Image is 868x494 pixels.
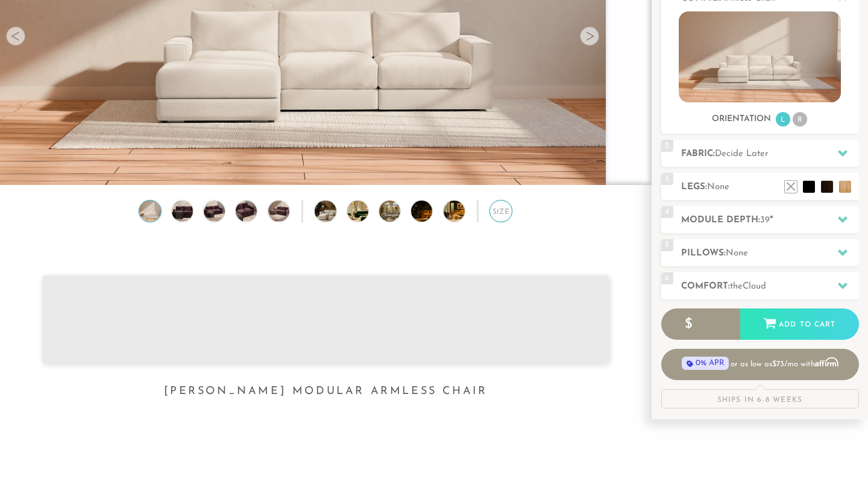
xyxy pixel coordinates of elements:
[137,201,163,222] img: Landon Modular Armless Chair no legs 1
[661,389,859,408] div: Ships in 6-8 Weeks
[817,440,859,485] iframe: Chat
[681,213,859,227] h2: Module Depth: "
[202,201,227,222] img: Landon Modular Armless Chair no legs 3
[772,360,784,368] span: $73
[347,201,385,222] img: DreamSofa Modular Sofa & Sectional Video Presentation 2
[661,140,673,152] span: 2
[730,282,743,291] span: the
[712,114,771,125] h3: Orientation
[793,112,807,127] li: R
[411,201,448,222] img: DreamSofa Modular Sofa & Sectional Video Presentation 4
[681,147,859,161] h2: Fabric:
[661,239,673,251] span: 5
[661,349,859,380] a: 0% APR or as low as $73/mo with Affirm - Learn more about Affirm Financing (opens in modal)
[682,357,728,370] span: 0% APR
[489,200,512,222] div: Size
[760,216,770,225] span: 39
[776,112,790,127] li: L
[234,201,259,222] img: Landon Modular Armless Chair no legs 4
[315,201,352,222] img: DreamSofa Modular Sofa & Sectional Video Presentation 1
[681,246,859,260] h2: Pillows:
[681,280,859,293] h2: Comfort:
[726,249,748,258] span: None
[661,173,673,185] span: 3
[266,201,291,222] img: Landon Modular Armless Chair no legs 5
[661,206,673,218] span: 4
[379,201,417,222] img: DreamSofa Modular Sofa & Sectional Video Presentation 3
[740,308,859,341] div: Add to Cart
[715,149,769,158] span: Decide Later
[815,357,838,367] span: Affirm
[661,272,673,284] span: 6
[169,201,195,222] img: Landon Modular Armless Chair no legs 2
[743,282,766,291] span: Cloud
[679,11,841,102] img: landon-sofa-no_legs-no_pillows-1.jpg
[444,201,481,222] img: DreamSofa Modular Sofa & Sectional Video Presentation 5
[707,183,729,192] span: None
[681,180,859,194] h2: Legs:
